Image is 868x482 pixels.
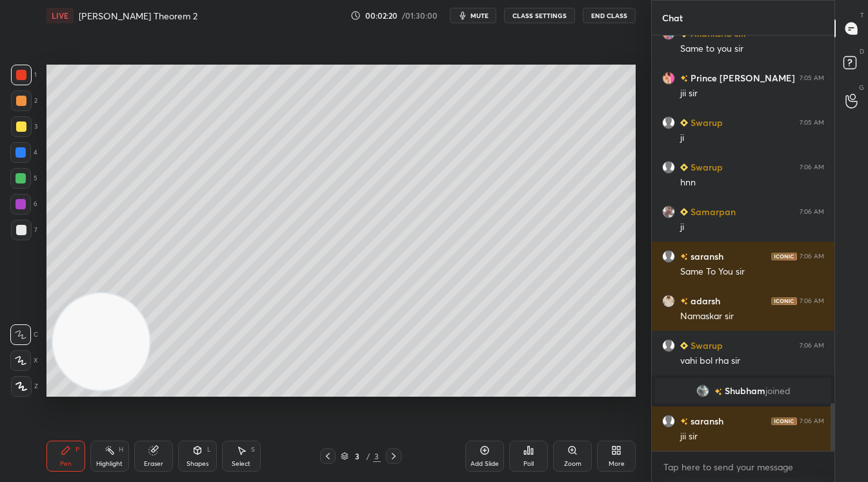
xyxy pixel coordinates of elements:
[714,388,722,395] img: no-rating-badge.077c3623.svg
[662,250,675,263] img: default.png
[696,384,709,397] img: d90e2f14652b434cba061dabf280e06f.jpg
[680,342,688,350] img: Learner_Badge_beginner_1_8b307cf2a0.svg
[652,36,834,451] div: grid
[470,11,489,20] span: mute
[680,163,688,171] img: Learner_Badge_beginner_1_8b307cf2a0.svg
[859,83,864,92] p: G
[10,350,38,371] div: X
[800,253,824,260] div: 7:06 AM
[564,461,581,467] div: Zoom
[251,446,255,453] div: S
[504,8,575,23] button: CLASS SETTINGS
[680,176,824,189] div: hnn
[60,461,72,467] div: Pen
[450,8,496,23] button: mute
[144,461,163,467] div: Eraser
[688,116,723,129] h6: Swarup
[680,119,688,127] img: Learner_Badge_beginner_1_8b307cf2a0.svg
[46,8,74,23] div: LIVE
[688,71,795,85] h6: Prince [PERSON_NAME]
[800,342,824,350] div: 7:06 AM
[11,116,37,137] div: 3
[662,72,675,85] img: 5d177d4d385042bd9dd0e18a1f053975.jpg
[11,376,38,397] div: Z
[771,417,797,425] img: iconic-dark.1390631f.png
[765,386,790,396] span: joined
[860,10,864,20] p: T
[680,253,688,260] img: no-rating-badge.077c3623.svg
[688,205,736,218] h6: Samarpan
[662,295,675,308] img: 76c404eda2814f758ca6c6882694db3f.jpg
[800,163,824,171] div: 7:06 AM
[800,208,824,216] div: 7:06 AM
[680,132,824,145] div: ji
[662,339,675,352] img: default.png
[680,418,688,425] img: no-rating-badge.077c3623.svg
[688,414,723,428] h6: saransh
[583,8,636,23] button: End Class
[688,160,723,174] h6: Swarup
[351,452,364,460] div: 3
[367,452,370,460] div: /
[680,355,824,368] div: vahi bol rha sir
[680,310,824,323] div: Namaskar sir
[373,450,381,462] div: 3
[680,43,824,56] div: Same to you sir
[680,87,824,100] div: jii sir
[10,142,37,163] div: 4
[771,297,797,305] img: iconic-dark.1390631f.png
[688,294,720,308] h6: adarsh
[688,339,723,352] h6: Swarup
[11,220,37,240] div: 7
[96,461,123,467] div: Highlight
[771,253,797,260] img: iconic-dark.1390631f.png
[662,116,675,129] img: default.png
[187,461,208,467] div: Shapes
[652,1,693,35] p: Chat
[724,386,765,396] span: Shubham
[10,194,37,215] div: 6
[523,461,534,467] div: Poll
[800,297,824,305] div: 7:06 AM
[119,446,123,453] div: H
[800,119,824,127] div: 7:05 AM
[662,205,675,218] img: 69bf3916e3c6485f824e6c062c38a48c.jpg
[79,10,197,22] h4: [PERSON_NAME] Theorem 2
[688,249,723,263] h6: saransh
[680,208,688,216] img: Learner_Badge_beginner_1_8b307cf2a0.svg
[232,461,250,467] div: Select
[662,415,675,428] img: default.png
[11,65,37,85] div: 1
[800,417,824,425] div: 7:06 AM
[680,298,688,305] img: no-rating-badge.077c3623.svg
[680,430,824,443] div: jii sir
[609,461,625,467] div: More
[470,461,499,467] div: Add Slide
[662,161,675,174] img: default.png
[680,221,824,234] div: ji
[10,324,38,345] div: C
[76,446,79,453] div: P
[11,90,37,111] div: 2
[860,47,864,56] p: D
[680,266,824,278] div: Same To You sir
[680,75,688,82] img: no-rating-badge.077c3623.svg
[10,168,37,189] div: 5
[207,446,211,453] div: L
[800,74,824,82] div: 7:05 AM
